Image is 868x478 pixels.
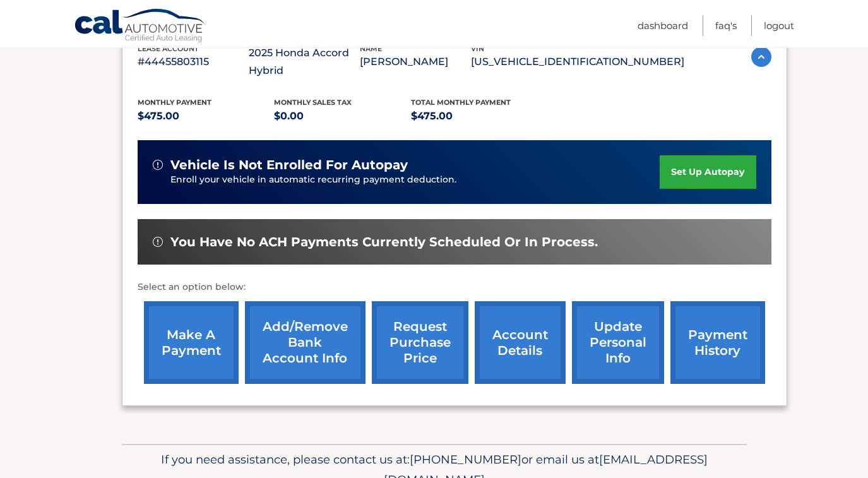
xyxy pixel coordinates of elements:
span: Monthly Payment [138,98,211,107]
p: $0.00 [274,107,411,125]
p: $475.00 [138,107,275,125]
p: [PERSON_NAME] [360,53,471,71]
span: name [360,44,382,53]
a: set up autopay [660,155,756,189]
a: payment history [670,301,765,384]
p: Select an option below: [138,280,771,295]
a: Cal Automotive [74,8,206,45]
p: $475.00 [411,107,548,125]
a: account details [475,301,566,384]
p: 2025 Honda Accord Hybrid [249,44,360,80]
a: make a payment [144,301,239,384]
a: Add/Remove bank account info [245,301,366,384]
span: [PHONE_NUMBER] [410,452,521,467]
span: lease account [138,44,199,53]
p: #44455803115 [138,53,249,71]
img: alert-white.svg [153,160,163,170]
img: alert-white.svg [153,237,163,247]
a: Logout [764,15,794,36]
a: FAQ's [715,15,737,36]
span: vehicle is not enrolled for autopay [170,157,408,173]
span: You have no ACH payments currently scheduled or in process. [170,234,598,250]
p: [US_VEHICLE_IDENTIFICATION_NUMBER] [471,53,684,71]
span: Total Monthly Payment [411,98,511,107]
a: Dashboard [638,15,688,36]
p: Enroll your vehicle in automatic recurring payment deduction. [170,173,660,187]
img: accordion-active.svg [751,47,771,67]
a: request purchase price [372,301,468,384]
span: vin [471,44,484,53]
a: update personal info [572,301,664,384]
span: Monthly sales Tax [274,98,352,107]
